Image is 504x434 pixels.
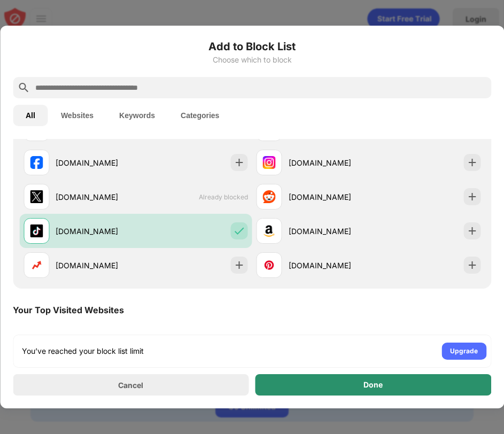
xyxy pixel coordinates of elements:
div: Your Top Visited Websites [13,305,124,315]
button: Websites [48,105,106,126]
img: favicons [30,190,43,203]
div: [DOMAIN_NAME] [289,260,369,271]
img: search.svg [17,81,30,94]
img: favicons [30,259,43,272]
img: favicons [263,224,276,237]
img: favicons [30,156,43,169]
div: Cancel [118,381,143,390]
span: Already blocked [199,193,248,201]
div: [DOMAIN_NAME] [56,191,136,203]
div: Upgrade [450,346,478,356]
button: Categories [168,105,232,126]
div: [DOMAIN_NAME] [289,191,369,203]
div: [DOMAIN_NAME] [56,157,136,168]
div: You’ve reached your block list limit [22,346,144,356]
img: favicons [263,190,276,203]
button: Keywords [106,105,168,126]
img: favicons [30,224,43,237]
button: All [13,105,48,126]
div: Done [363,381,383,389]
h6: Add to Block List [13,38,491,55]
div: [DOMAIN_NAME] [289,157,369,168]
div: [DOMAIN_NAME] [289,226,369,237]
img: favicons [263,259,276,272]
img: favicons [263,156,276,169]
div: Choose which to block [13,56,491,64]
div: [DOMAIN_NAME] [56,226,136,237]
div: [DOMAIN_NAME] [56,260,136,271]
